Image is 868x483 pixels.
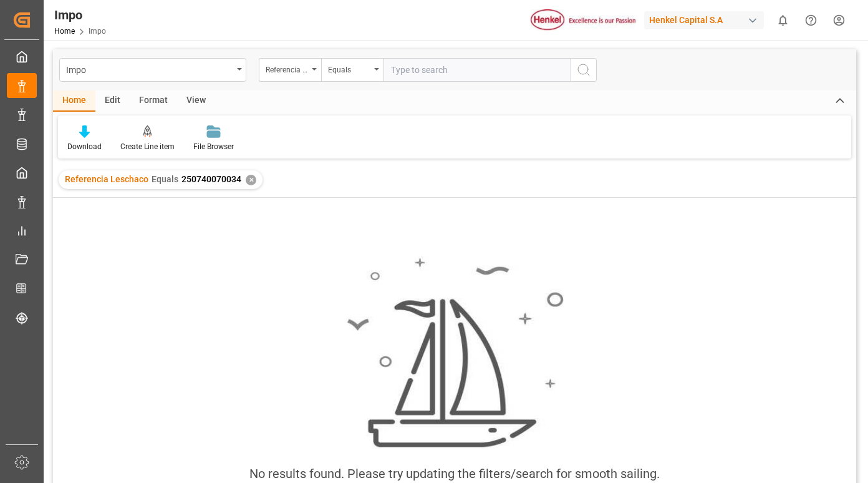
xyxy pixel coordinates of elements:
div: Henkel Capital S.A [644,11,764,29]
button: open menu [321,58,383,82]
div: Edit [95,90,130,112]
div: Download [67,141,102,152]
span: Referencia Leschaco [65,174,148,184]
img: Henkel%20logo.jpg_1689854090.jpg [531,9,635,31]
div: ✕ [246,175,256,185]
div: Impo [66,61,233,77]
a: Home [54,27,75,36]
div: Impo [54,6,106,24]
button: Help Center [797,6,825,34]
div: Home [53,90,95,112]
div: File Browser [193,141,234,152]
div: Equals [328,61,370,76]
input: Type to search [383,58,571,82]
div: Referencia Leschaco [266,61,308,76]
button: open menu [259,58,321,82]
div: No results found. Please try updating the filters/search for smooth sailing. [249,464,660,483]
span: 250740070034 [181,174,241,184]
img: smooth_sailing.jpeg [345,256,564,450]
button: Henkel Capital S.A [644,8,769,32]
button: open menu [59,58,246,82]
div: Create Line item [120,141,175,152]
div: Format [130,90,177,112]
div: View [177,90,215,112]
button: show 0 new notifications [769,6,797,34]
button: search button [571,58,597,82]
span: Equals [152,174,178,184]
